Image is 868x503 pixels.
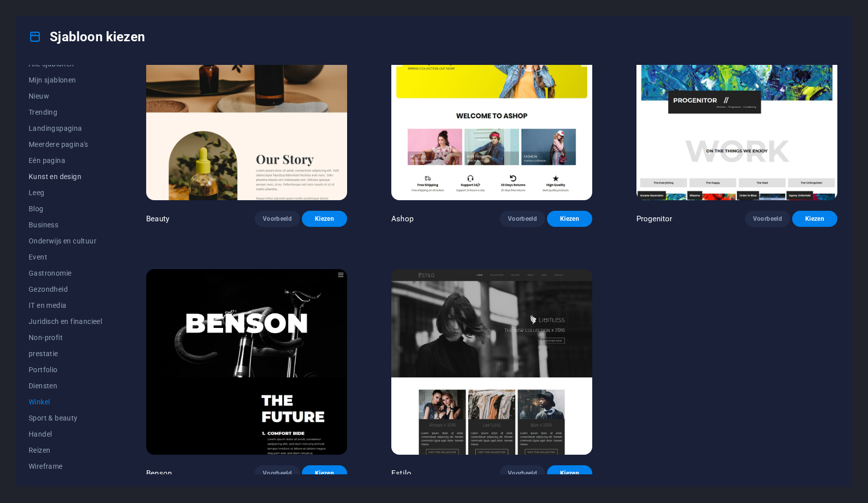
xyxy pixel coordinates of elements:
[500,465,545,481] button: Voorbeeld
[29,426,102,442] button: Handel
[29,108,102,116] span: Trending
[29,442,102,458] button: Reizen
[391,468,411,478] p: Estilo
[29,140,102,148] span: Meerdere pagina's
[745,211,790,227] button: Voorbeeld
[302,465,347,481] button: Kiezen
[29,398,102,406] span: Winkel
[29,362,102,378] button: Portfolio
[636,15,837,200] img: Progenitor
[146,269,347,454] img: Benson
[29,72,102,88] button: Mijn sjablonen
[29,88,102,104] button: Nieuw
[146,214,169,224] p: Beauty
[508,469,537,477] span: Voorbeeld
[547,211,592,227] button: Kiezen
[555,469,584,477] span: Kiezen
[29,313,102,329] button: Juridisch en financieel
[29,76,102,84] span: Mijn sjablonen
[547,465,592,481] button: Kiezen
[29,152,102,169] button: Eén pagina
[302,211,347,227] button: Kiezen
[310,469,339,477] span: Kiezen
[29,285,102,293] span: Gezondheid
[29,136,102,152] button: Meerdere pagina's
[29,249,102,265] button: Event
[263,215,292,223] span: Voorbeeld
[29,124,102,132] span: Landingspagina
[29,382,102,390] span: Diensten
[29,253,102,261] span: Event
[255,211,300,227] button: Voorbeeld
[500,211,545,227] button: Voorbeeld
[29,173,102,181] span: Kunst en design
[391,15,592,200] img: Ashop
[29,317,102,325] span: Juridisch en financieel
[29,394,102,410] button: Winkel
[29,201,102,217] button: Blog
[263,469,292,477] span: Voorbeeld
[792,211,837,227] button: Kiezen
[255,465,300,481] button: Voorbeeld
[753,215,782,223] span: Voorbeeld
[636,214,672,224] p: Progenitor
[29,237,102,245] span: Onderwijs en cultuur
[29,233,102,249] button: Onderwijs en cultuur
[29,169,102,185] button: Kunst en design
[29,329,102,346] button: Non-profit
[800,215,829,223] span: Kiezen
[29,189,102,197] span: Leeg
[29,185,102,201] button: Leeg
[555,215,584,223] span: Kiezen
[29,120,102,136] button: Landingspagina
[29,378,102,394] button: Diensten
[29,217,102,233] button: Business
[29,366,102,374] span: Portfolio
[29,281,102,297] button: Gezondheid
[29,346,102,362] button: prestatie
[29,350,102,358] span: prestatie
[29,301,102,309] span: IT en media
[146,15,347,200] img: Beauty
[508,215,537,223] span: Voorbeeld
[29,92,102,100] span: Nieuw
[29,458,102,474] button: Wireframe
[29,462,102,470] span: Wireframe
[29,410,102,426] button: Sport & beauty
[29,221,102,229] span: Business
[29,430,102,438] span: Handel
[310,215,339,223] span: Kiezen
[391,269,592,454] img: Estilo
[29,269,102,277] span: Gastronomie
[29,104,102,120] button: Trending
[29,414,102,422] span: Sport & beauty
[146,468,172,478] p: Benson
[29,333,102,342] span: Non-profit
[29,29,145,45] h4: Sjabloon kiezen
[29,446,102,454] span: Reizen
[29,205,102,213] span: Blog
[391,214,413,224] p: Ashop
[29,297,102,313] button: IT en media
[29,156,102,164] span: Eén pagina
[29,265,102,281] button: Gastronomie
